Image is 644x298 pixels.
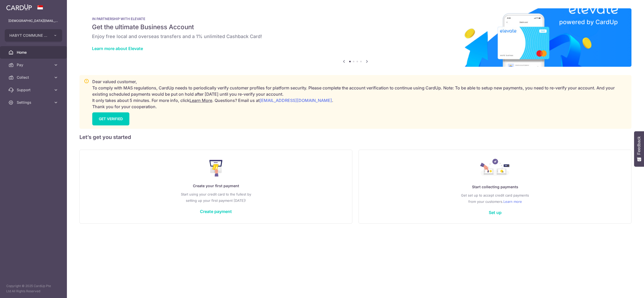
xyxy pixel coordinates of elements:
[92,46,143,51] a: Learn more about Elevate
[369,192,621,205] p: Get set up to accept credit card payments from your customers.
[92,78,627,110] p: Dear valued customer, To comply with MAS regulations, CardUp needs to periodically verify custome...
[17,50,51,55] span: Home
[17,100,51,105] span: Settings
[5,29,62,42] button: HABYT COMMUNE SINGAPORE 2 PTE. LTD.
[9,33,48,38] span: HABYT COMMUNE SINGAPORE 2 PTE. LTD.
[17,62,51,68] span: Pay
[209,160,223,177] img: Make Payment
[189,98,212,103] a: Learn More
[79,133,631,141] h5: Let’s get you started
[503,198,522,205] a: Learn more
[480,159,510,178] img: Collect Payment
[6,4,32,10] img: CardUp
[79,8,631,67] img: Renovation banner
[611,282,639,295] iframe: Opens a widget where you can find more information
[8,18,59,23] p: [DEMOGRAPHIC_DATA][EMAIL_ADDRESS][DOMAIN_NAME]
[92,112,129,125] a: GET VERIFIED
[637,136,641,155] span: Feedback
[17,75,51,80] span: Collect
[92,17,619,21] p: IN PARTNERSHIP WITH ELEVATE
[634,131,644,167] button: Feedback - Show survey
[17,87,51,93] span: Support
[90,183,342,189] p: Create your first payment
[489,210,502,215] a: Set up
[260,98,332,103] a: [EMAIL_ADDRESS][DOMAIN_NAME]
[90,191,342,204] p: Start using your credit card to the fullest by setting up your first payment [DATE]!
[92,33,619,40] h6: Enjoy free local and overseas transfers and a 1% unlimited Cashback Card!
[200,209,232,214] a: Create payment
[369,184,621,190] p: Start collecting payments
[92,23,619,31] h5: Get the ultimate Business Account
